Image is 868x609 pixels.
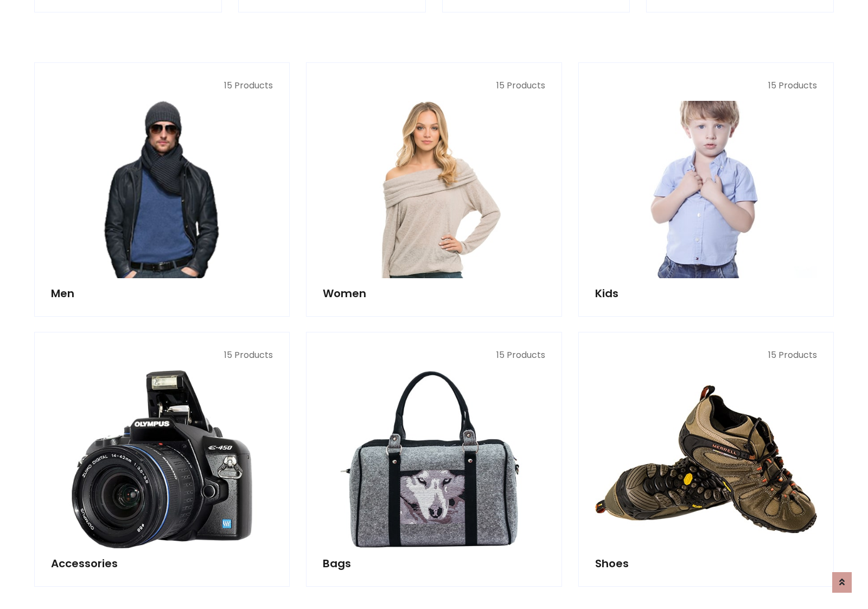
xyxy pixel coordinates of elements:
[51,79,273,92] p: 15 Products
[51,557,273,570] h5: Accessories
[323,557,545,570] h5: Bags
[323,287,545,300] h5: Women
[595,349,817,362] p: 15 Products
[595,79,817,92] p: 15 Products
[595,557,817,570] h5: Shoes
[323,349,545,362] p: 15 Products
[323,79,545,92] p: 15 Products
[51,349,273,362] p: 15 Products
[595,287,817,300] h5: Kids
[51,287,273,300] h5: Men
